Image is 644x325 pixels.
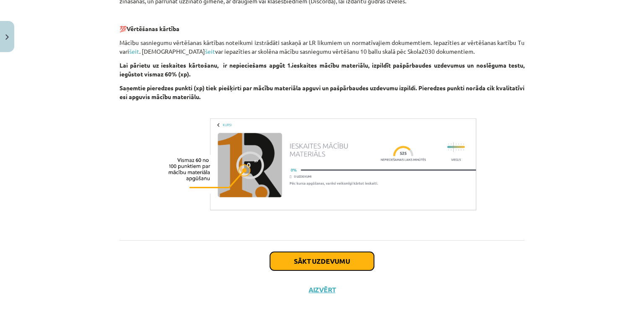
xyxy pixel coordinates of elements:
button: Aizvērt [306,286,338,294]
p: 💯 [119,24,525,33]
a: šeit [205,47,215,55]
strong: Saņemtie pieredzes punkti (xp) tiek piešķirti par mācību materiāla apguvi un pašpārbaudes uzdevum... [119,84,525,100]
img: icon-close-lesson-0947bae3869378f0d4975bcd49f059093ad1ed9edebbc8119c70593378902aed.svg [5,34,9,40]
strong: Lai pārietu uz ieskaites kārtošanu, ir nepieciešams apgūt 1.ieskaites mācību materiālu, izpildīt ... [119,61,525,78]
button: Sākt uzdevumu [270,252,374,270]
a: šeit [129,47,139,55]
strong: Vērtēšanas kārtība [127,25,179,32]
p: Mācību sasniegumu vērtēšanas kārtības noteikumi izstrādāti saskaņā ar LR likumiem un normatīvajie... [119,38,525,56]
